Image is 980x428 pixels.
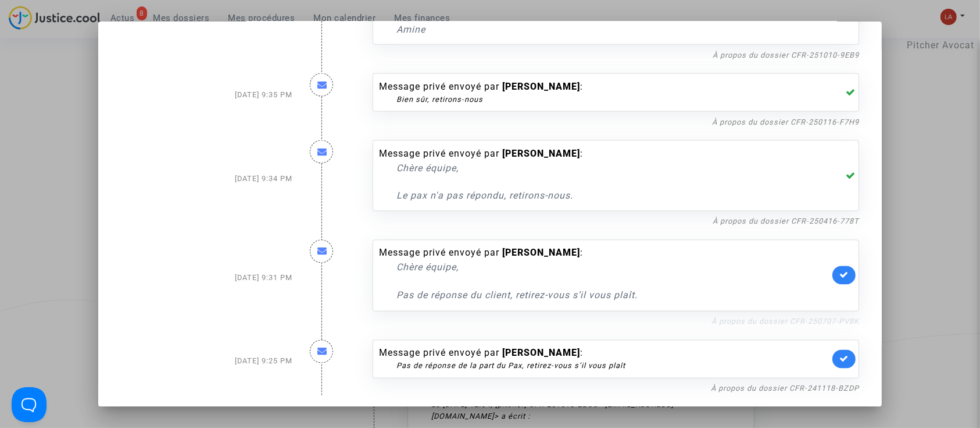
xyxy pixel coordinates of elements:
div: Message privé envoyé par : [379,147,829,203]
div: [DATE] 9:35 PM [112,62,301,129]
div: [DATE] 9:25 PM [112,328,301,395]
p: Pas de réponse du client, retirez-vous s’il vous plaît. [396,288,829,303]
div: Message privé envoyé par : [379,80,829,105]
div: Pas de réponse de la part du Pax, retirez-vous s’il vous plaît [396,360,829,372]
p: Chère équipe, [396,161,829,175]
a: À propos du dossier CFR-241118-BZDP [711,384,859,393]
p: Le pax n'a pas répondu, retirons-nous. [396,189,829,203]
a: À propos du dossier CFR-251010-9EB9 [713,51,859,59]
a: À propos du dossier CFR-250116-F7H9 [712,118,859,126]
b: [PERSON_NAME] [502,148,580,159]
p: Amine [396,22,829,37]
div: Message privé envoyé par : [379,246,829,303]
iframe: Help Scout Beacon - Open [12,387,47,422]
b: [PERSON_NAME] [502,348,580,359]
b: [PERSON_NAME] [502,247,580,259]
div: [DATE] 9:34 PM [112,129,301,228]
a: À propos du dossier CFR-250707-PV8K [711,317,859,326]
a: À propos du dossier CFR-250416-778T [713,217,859,226]
div: Bien sûr, retirons-nous [396,94,829,105]
div: Message privé envoyé par : [379,346,829,372]
div: [DATE] 9:31 PM [112,228,301,328]
p: Chère équipe, [396,260,829,275]
b: [PERSON_NAME] [502,81,580,92]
